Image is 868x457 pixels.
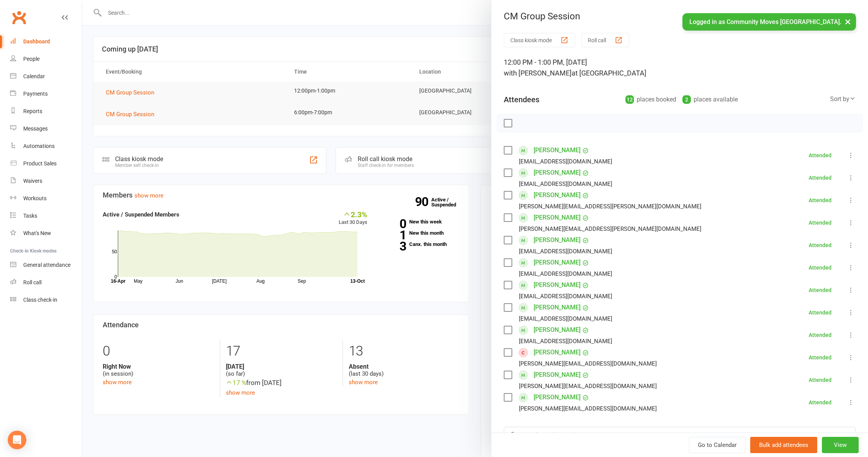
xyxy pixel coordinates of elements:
div: Roll call [23,279,41,285]
div: Reports [23,108,42,114]
a: [PERSON_NAME] [534,167,580,179]
a: [PERSON_NAME] [534,324,580,336]
div: Open Intercom Messenger [8,431,26,449]
a: [PERSON_NAME] [534,189,580,201]
div: Attended [809,310,832,315]
button: View [822,437,859,453]
div: [EMAIL_ADDRESS][DOMAIN_NAME] [519,291,612,301]
a: [PERSON_NAME] [534,211,580,224]
div: General attendance [23,262,71,268]
div: [EMAIL_ADDRESS][DOMAIN_NAME] [519,336,612,346]
div: places available [682,94,738,105]
div: CM Group Session [491,11,868,22]
a: What's New [10,225,82,242]
div: People [23,56,40,62]
a: Waivers [10,172,82,190]
a: Dashboard [10,33,82,50]
div: Attended [809,175,832,180]
div: 2 [682,95,691,104]
div: [EMAIL_ADDRESS][DOMAIN_NAME] [519,179,612,189]
a: [PERSON_NAME] [534,369,580,381]
div: [EMAIL_ADDRESS][DOMAIN_NAME] [519,246,612,256]
a: Calendar [10,68,82,85]
a: Workouts [10,190,82,207]
div: Attended [809,265,832,270]
button: × [841,13,855,30]
a: Reports [10,103,82,120]
button: Class kiosk mode [504,33,575,47]
div: Payments [23,91,48,97]
div: Attended [809,377,832,383]
a: [PERSON_NAME] [534,256,580,269]
div: 12 [625,95,634,104]
a: Class kiosk mode [10,291,82,309]
div: Waivers [23,178,42,184]
a: [PERSON_NAME] [534,391,580,404]
div: [PERSON_NAME][EMAIL_ADDRESS][PERSON_NAME][DOMAIN_NAME] [519,201,701,211]
div: Automations [23,143,55,149]
div: Attended [809,153,832,158]
div: Attended [809,242,832,248]
a: Product Sales [10,155,82,172]
div: Attended [809,400,832,405]
a: Roll call [10,274,82,291]
button: Bulk add attendees [750,437,817,453]
a: [PERSON_NAME] [534,301,580,314]
a: Automations [10,137,82,155]
div: Tasks [23,213,37,219]
div: Attended [809,220,832,225]
div: Class check-in [23,297,57,303]
input: Search to add attendees [504,427,856,443]
div: Attended [809,332,832,338]
span: with [PERSON_NAME] [504,69,572,77]
div: Product Sales [23,160,57,167]
button: Roll call [581,33,629,47]
a: Tasks [10,207,82,225]
a: People [10,50,82,68]
div: [EMAIL_ADDRESS][DOMAIN_NAME] [519,269,612,279]
div: [PERSON_NAME][EMAIL_ADDRESS][DOMAIN_NAME] [519,404,657,414]
div: places booked [625,94,676,105]
div: Attendees [504,94,539,105]
div: [EMAIL_ADDRESS][DOMAIN_NAME] [519,314,612,324]
div: Workouts [23,195,46,201]
span: Logged in as Community Moves [GEOGRAPHIC_DATA]. [689,18,841,26]
div: Attended [809,198,832,203]
div: Calendar [23,73,45,79]
a: Go to Calendar [689,437,746,453]
a: [PERSON_NAME] [534,144,580,156]
div: [PERSON_NAME][EMAIL_ADDRESS][DOMAIN_NAME] [519,359,657,369]
div: [PERSON_NAME][EMAIL_ADDRESS][DOMAIN_NAME] [519,381,657,391]
div: [EMAIL_ADDRESS][DOMAIN_NAME] [519,156,612,167]
div: Sort by [830,94,856,104]
div: Dashboard [23,38,50,45]
a: Payments [10,85,82,103]
a: [PERSON_NAME] [534,279,580,291]
div: Attended [809,355,832,360]
a: [PERSON_NAME] [534,234,580,246]
div: Attended [809,287,832,293]
span: at [GEOGRAPHIC_DATA] [572,69,646,77]
div: [PERSON_NAME][EMAIL_ADDRESS][PERSON_NAME][DOMAIN_NAME] [519,224,701,234]
div: 12:00 PM - 1:00 PM, [DATE] [504,57,856,79]
a: [PERSON_NAME] [534,346,580,359]
a: Clubworx [9,8,29,27]
a: General attendance kiosk mode [10,256,82,274]
div: What's New [23,230,51,236]
div: Messages [23,125,48,132]
a: Messages [10,120,82,137]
